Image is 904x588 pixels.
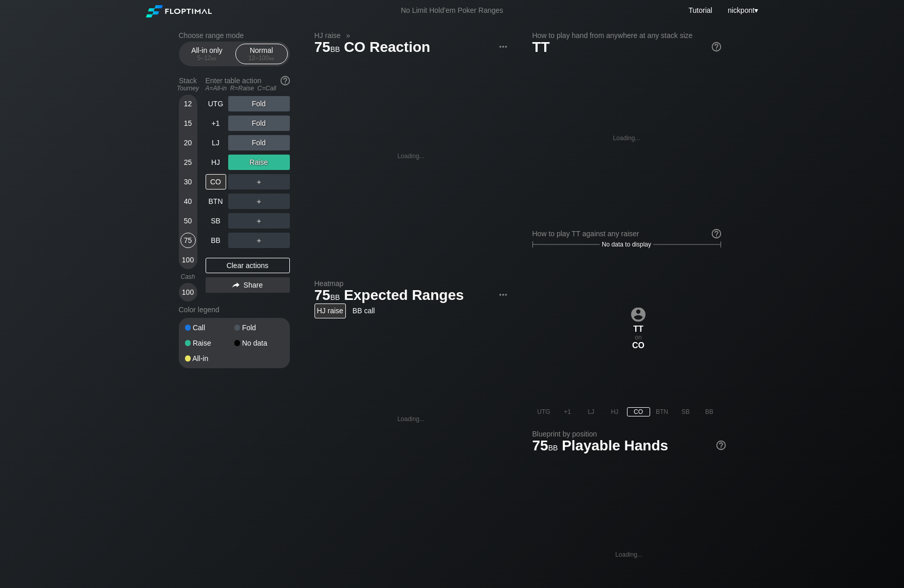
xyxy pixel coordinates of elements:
div: BB call [350,304,378,318]
div: Stack [175,72,201,96]
h1: Expected Ranges [315,287,508,304]
div: 15 [180,116,196,131]
div: Loading... [397,153,425,160]
div: Share [206,277,290,293]
div: SB [674,407,697,416]
div: CO [627,340,650,350]
div: 5 – 12 [186,54,229,62]
div: Clear actions [206,258,290,273]
div: Fold [228,135,290,150]
div: ＋ [228,194,290,209]
div: HJ [603,407,626,416]
span: » [341,31,356,40]
span: CO Reaction [342,40,432,56]
div: Loading... [397,415,425,423]
h1: Playable Hands [532,437,726,454]
div: CO [206,174,226,189]
h2: How to play hand from anywhere at any stack size [532,31,721,40]
div: LJ [580,407,603,416]
div: Tourney [175,85,201,92]
div: HJ raise [315,304,346,318]
div: UTG [206,96,226,111]
img: help.32db89a4.svg [280,75,291,86]
div: SB [206,213,226,229]
h2: Blueprint by position [532,430,726,438]
div: Fold [228,116,290,131]
div: No data [234,339,284,347]
img: icon-avatar.b40e07d9.svg [631,307,645,321]
span: No data to display [602,241,651,248]
div: on [627,307,650,350]
div: BB [698,407,721,416]
div: All-in only [183,44,231,64]
div: LJ [206,135,226,150]
a: Tutorial [689,6,712,14]
img: help.32db89a4.svg [715,440,727,451]
div: Loading... [615,551,642,558]
div: 25 [180,155,196,170]
div: Loading... [613,135,640,142]
div: ▾ [725,5,760,16]
img: Floptimal logo [146,5,212,17]
div: 20 [180,135,196,150]
span: HJ raise [313,31,342,40]
div: UTG [532,407,556,416]
div: CO [627,407,650,416]
img: share.864f2f62.svg [232,282,239,288]
span: nickpont [728,6,754,14]
div: 30 [180,174,196,189]
div: Fold [234,324,284,331]
div: Fold [228,96,290,111]
div: 12 – 100 [240,54,283,62]
span: 75 [313,40,342,56]
span: bb [330,291,340,302]
div: All-in [185,355,234,362]
img: ellipsis.fd386fe8.svg [497,41,509,52]
div: 75 [180,233,196,248]
div: Raise [185,339,234,347]
div: ＋ [228,213,290,229]
div: TT [627,324,650,333]
div: BTN [651,407,674,416]
div: How to play TT against any raiser [532,230,721,238]
div: Enter table action [206,72,290,96]
div: 40 [180,194,196,209]
div: +1 [556,407,579,416]
div: Color legend [179,301,290,318]
div: 100 [180,252,196,268]
h2: Heatmap [315,279,508,288]
div: 12 [180,96,196,111]
img: help.32db89a4.svg [711,41,722,52]
span: bb [330,43,340,54]
span: bb [211,54,217,62]
div: Cash [175,273,201,280]
div: BTN [206,194,226,209]
div: HJ [206,155,226,170]
div: Raise [228,155,290,170]
span: 75 [313,288,342,305]
img: ellipsis.fd386fe8.svg [497,289,509,300]
div: A=All-in R=Raise C=Call [206,85,290,92]
div: BB [206,233,226,248]
div: ＋ [228,233,290,248]
span: TT [532,39,550,55]
div: +1 [206,116,226,131]
div: Call [185,324,234,331]
span: bb [548,441,558,452]
span: 75 [531,438,560,455]
img: help.32db89a4.svg [711,228,722,239]
div: Normal [238,44,285,64]
div: 50 [180,213,196,229]
div: 100 [180,284,196,300]
div: No Limit Hold’em Poker Ranges [385,6,519,17]
span: bb [269,54,274,62]
div: ＋ [228,174,290,189]
h2: Choose range mode [179,31,290,40]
